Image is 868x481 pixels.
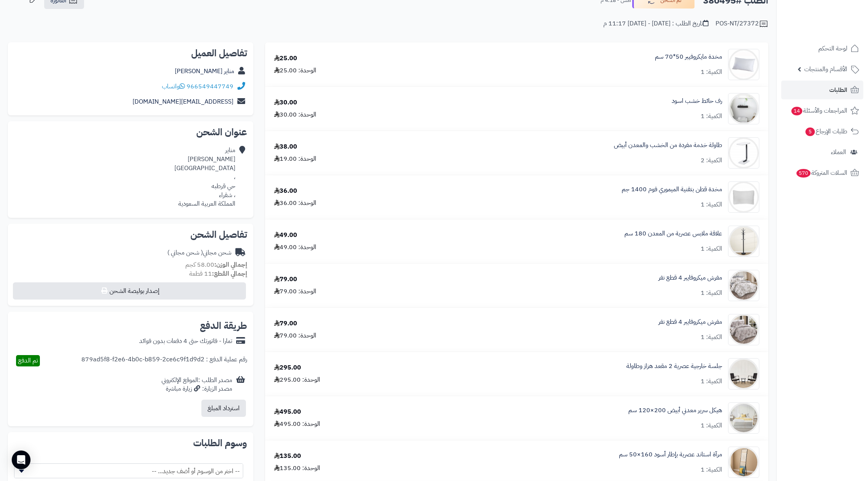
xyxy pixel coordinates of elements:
[796,167,847,178] span: السلات المتروكة
[781,143,863,162] a: العملاء
[161,384,232,393] div: مصدر الزيارة: زيارة مباشرة
[701,289,722,298] div: الكمية: 1
[13,282,246,300] button: إصدار بوليصة الشحن
[796,169,811,178] span: 570
[791,107,803,116] span: 14
[781,81,863,99] a: الطلبات
[274,98,297,107] div: 30.00
[728,358,759,389] img: 1753949366-1-90x90.jpg
[658,273,722,282] a: مفرش ميكروفايبر 4 قطع نفر
[274,154,316,163] div: الوحدة: 19.00
[18,356,38,365] span: تم الدفع
[805,126,847,137] span: طلبات الإرجاع
[200,321,247,330] h2: طريقة الدفع
[274,110,316,119] div: الوحدة: 30.00
[175,66,234,76] a: مناير [PERSON_NAME]
[174,146,235,208] div: مناير [PERSON_NAME] [GEOGRAPHIC_DATA] ، حي قرطبه ، شقراء المملكة العربية السعودية
[701,421,722,430] div: الكمية: 1
[728,447,759,478] img: 1758195891-1-90x90.jpg
[185,260,247,269] small: 58.00 كجم
[274,66,316,75] div: الوحدة: 25.00
[701,465,722,474] div: الكمية: 1
[187,82,233,91] a: 966549447749
[701,112,722,121] div: الكمية: 1
[805,127,815,136] span: 5
[274,464,320,473] div: الوحدة: 135.00
[628,406,722,415] a: هيكل سرير معدني أبيض 200×120 سم
[804,64,847,75] span: الأقسام والمنتجات
[701,156,722,165] div: الكمية: 2
[14,127,247,137] h2: عنوان الشحن
[672,97,722,106] a: رف حائط خشب اسود
[274,54,297,63] div: 25.00
[274,187,297,196] div: 36.00
[728,137,759,169] img: 1735575541-110108010255-90x90.jpg
[274,231,297,240] div: 49.00
[161,376,232,394] div: مصدر الطلب :الموقع الإلكتروني
[781,39,863,58] a: لوحة التحكم
[212,269,247,278] strong: إجمالي القطع:
[81,355,247,366] div: رقم عملية الدفع : 879ad5f8-f2e6-4b0c-b859-2ce6c9f1d9d2
[701,68,722,77] div: الكمية: 1
[831,147,846,158] span: العملاء
[728,49,759,80] img: 1703426873-pillow-90x90.png
[14,48,247,58] h2: تفاصيل العميل
[12,450,30,469] div: Open Intercom Messenger
[655,52,722,61] a: مخدة مايكروفيبر 50*70 سم
[189,269,247,278] small: 11 قطعة
[728,270,759,301] img: 1752754070-1-90x90.jpg
[274,199,316,208] div: الوحدة: 36.00
[614,141,722,150] a: طاولة خدمة مفردة من الخشب والمعدن أبيض
[728,93,759,124] img: 1726934247-110105010073-90x90.jpg
[274,407,301,416] div: 495.00
[274,375,320,384] div: الوحدة: 295.00
[701,333,722,342] div: الكمية: 1
[201,400,246,417] button: استرداد المبلغ
[162,82,185,91] a: واتساب
[274,287,316,296] div: الوحدة: 79.00
[139,337,232,346] div: تمارا - فاتورتك حتى 4 دفعات بدون فوائد
[626,362,722,371] a: جلسة خارجية عصرية 2 مقعد هزاز وطاولة
[619,450,722,459] a: مرآة استاند عصرية بإطار أسود 160×50 سم
[829,84,847,95] span: الطلبات
[14,464,243,479] span: -- اختر من الوسوم أو أضف جديد... --
[658,318,722,327] a: مفرش ميكروفايبر 4 قطع نفر
[728,181,759,213] img: 1748940505-1-90x90.jpg
[622,185,722,194] a: مخدة قطن بتقنية الميموري فوم 1400 جم
[274,452,301,461] div: 135.00
[701,377,722,386] div: الكمية: 1
[167,248,231,257] div: شحن مجاني
[624,229,722,238] a: علاقة ملابس عصرية من المعدن 180 سم
[815,18,861,34] img: logo-2.png
[701,200,722,209] div: الكمية: 1
[274,243,316,252] div: الوحدة: 49.00
[716,19,768,29] div: POS-NT/27372
[728,402,759,434] img: 1754547850-010101020004-90x90.jpg
[274,142,297,151] div: 38.00
[14,463,243,478] span: -- اختر من الوسوم أو أضف جديد... --
[781,101,863,120] a: المراجعات والأسئلة14
[274,363,301,372] div: 295.00
[701,244,722,253] div: الكمية: 1
[274,275,297,284] div: 79.00
[791,105,847,116] span: المراجعات والأسئلة
[818,43,847,54] span: لوحة التحكم
[728,226,759,257] img: 1752316486-1-90x90.jpg
[274,319,297,328] div: 79.00
[14,438,247,448] h2: وسوم الطلبات
[274,420,320,429] div: الوحدة: 495.00
[133,97,233,106] a: [EMAIL_ADDRESS][DOMAIN_NAME]
[728,314,759,345] img: 1752754031-1-90x90.jpg
[603,19,708,28] div: تاريخ الطلب : [DATE] - [DATE] 11:17 م
[781,122,863,141] a: طلبات الإرجاع5
[14,230,247,239] h2: تفاصيل الشحن
[274,331,316,340] div: الوحدة: 79.00
[167,248,203,257] span: ( شحن مجاني )
[214,260,247,269] strong: إجمالي الوزن:
[781,163,863,182] a: السلات المتروكة570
